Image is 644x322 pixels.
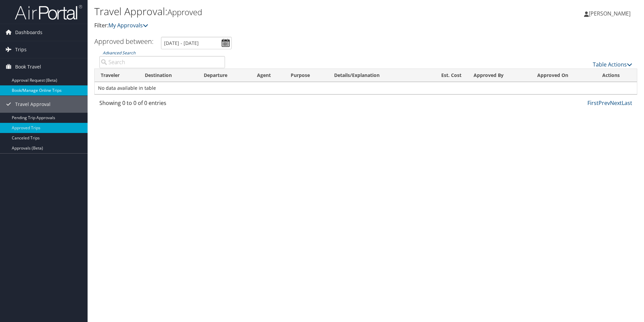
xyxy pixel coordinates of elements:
small: Approved [167,6,202,18]
span: Travel Approval [15,96,51,113]
h1: Travel Approval: [94,4,456,19]
th: Details/Explanation [328,69,423,82]
th: Agent [251,69,285,82]
input: [DATE] - [DATE] [161,37,232,49]
div: Showing 0 to 0 of 0 entries [99,99,225,110]
a: Table Actions [593,61,632,68]
a: Next [610,99,622,107]
th: Departure: activate to sort column ascending [198,69,251,82]
a: Last [622,99,632,107]
th: Destination: activate to sort column ascending [139,69,198,82]
th: Est. Cost: activate to sort column ascending [423,69,468,82]
span: Book Travel [15,58,41,75]
a: Prev [599,99,610,107]
th: Actions [596,69,637,82]
input: Advanced Search [99,56,225,68]
span: Dashboards [15,24,42,41]
a: [PERSON_NAME] [584,3,637,24]
th: Traveler: activate to sort column ascending [95,69,139,82]
th: Approved On: activate to sort column ascending [531,69,597,82]
a: Advanced Search [103,50,135,56]
a: My Approvals [108,22,148,29]
th: Approved By: activate to sort column ascending [468,69,531,82]
p: Filter: [94,21,456,30]
span: [PERSON_NAME] [589,10,631,17]
span: Trips [15,41,27,58]
img: airportal-logo.png [15,4,82,20]
a: First [587,99,599,107]
th: Purpose [285,69,328,82]
h3: Approved between: [94,37,154,46]
td: No data available in table [95,82,637,94]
